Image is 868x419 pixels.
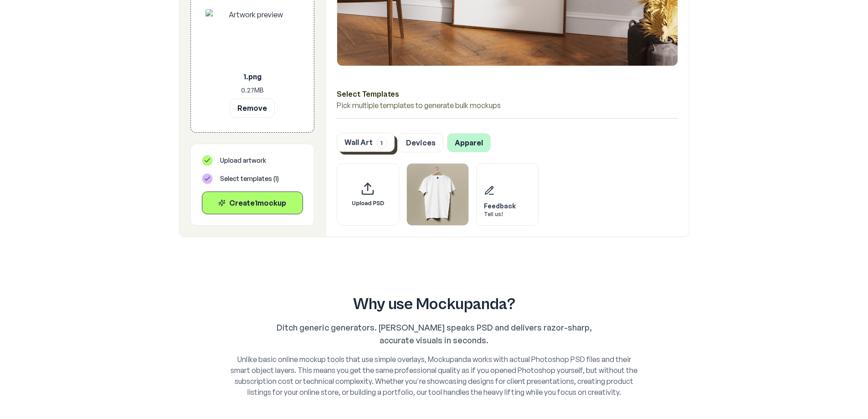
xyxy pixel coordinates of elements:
span: Select templates ( 1 ) [220,174,279,183]
button: Devices [398,133,443,152]
p: 0.27 MB [205,86,299,95]
button: Remove [230,98,275,118]
span: Upload artwork [220,156,266,165]
h2: Why use Mockupanda? [194,295,675,314]
button: Wall Art1 [337,133,395,152]
p: Unlike basic online mockup tools that use simple overlays, Mockupanda works with actual Photoshop... [230,354,638,398]
button: Apparel [447,133,491,152]
span: 1 [376,137,387,149]
div: Create 1 mockup [210,197,295,208]
div: Upload custom PSD template [337,163,399,226]
p: Ditch generic generators. [PERSON_NAME] speaks PSD and delivers razor-sharp, accurate visuals in ... [259,321,609,347]
div: Feedback [484,202,516,211]
img: Artwork preview [205,9,299,67]
div: Select template T-Shirt [406,163,469,226]
div: Tell us! [484,211,516,218]
p: 1.png [205,71,299,82]
div: Send feedback [476,163,539,226]
h3: Select Templates [337,88,678,100]
span: Upload PSD [352,200,384,207]
button: Create1mockup [202,191,303,214]
img: T-Shirt [407,164,468,225]
p: Pick multiple templates to generate bulk mockups [337,100,678,111]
